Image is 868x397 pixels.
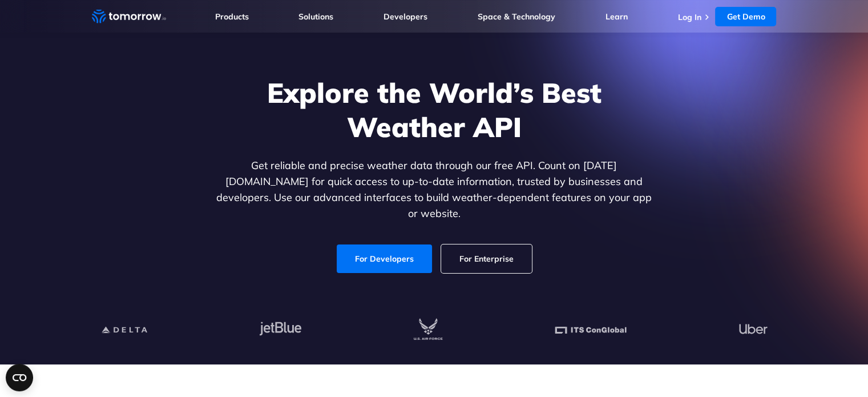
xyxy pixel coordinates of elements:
a: Home link [92,8,166,25]
h1: Explore the World’s Best Weather API [214,75,655,144]
button: Open CMP widget [6,364,33,391]
p: Get reliable and precise weather data through our free API. Count on [DATE][DOMAIN_NAME] for quic... [214,158,655,222]
a: Solutions [298,11,333,22]
a: For Enterprise [441,244,532,273]
a: Products [215,11,249,22]
a: Developers [383,11,427,22]
a: Learn [605,11,628,22]
a: Get Demo [715,7,776,26]
a: For Developers [337,244,432,273]
a: Log In [677,12,701,22]
a: Space & Technology [478,11,555,22]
